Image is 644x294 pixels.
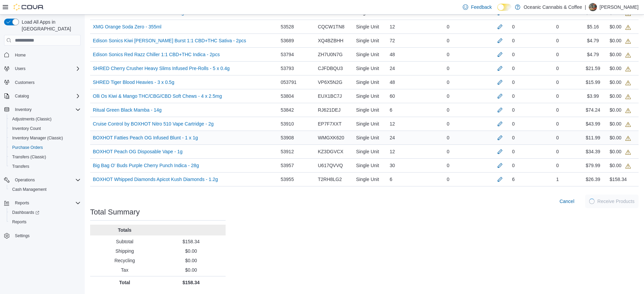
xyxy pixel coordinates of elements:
h3: Total Summary [90,208,140,216]
div: 48 [387,75,421,89]
div: 0 [421,48,475,61]
span: Inventory Manager (Classic) [9,134,81,142]
p: $0.00 [159,267,223,273]
div: 30 [387,159,421,172]
button: Adjustments (Classic) [7,114,83,124]
div: 0 [512,64,515,72]
span: Adjustments (Classic) [9,115,81,123]
div: $158.34 [609,175,627,183]
a: Adjustments (Classic) [9,115,54,123]
div: Single Unit [353,103,387,117]
button: Customers [1,77,83,87]
div: 12 [387,20,421,33]
a: XMG Orange Soda Zero - 355ml [93,23,161,31]
a: Transfers [9,162,32,171]
span: Operations [12,176,81,184]
button: Inventory Count [7,124,83,133]
div: 0 [421,103,475,117]
span: Settings [15,233,29,239]
div: 0 [512,106,515,114]
div: Single Unit [353,117,387,131]
span: CJFDBQU3 [318,64,343,72]
span: 53689 [281,37,294,45]
button: Home [1,50,83,60]
div: $0.00 [609,50,631,59]
div: 0 [421,62,475,75]
div: Single Unit [353,20,387,33]
div: $74.24 [579,103,607,117]
a: Inventory Manager (Classic) [9,134,66,142]
span: CQCW1TN8 [318,23,345,31]
span: Reports [9,218,81,226]
a: Feedback [460,0,494,14]
div: 0 [512,50,515,59]
span: 53957 [281,161,294,169]
button: Operations [1,175,83,185]
div: $0.00 [609,134,631,142]
span: Load All Apps in [GEOGRAPHIC_DATA] [19,19,81,32]
span: RJ621DEJ [318,106,340,114]
p: $0.00 [159,248,223,254]
div: $0.00 [609,37,631,45]
p: Recycling [93,257,157,264]
div: 0 [512,37,515,45]
div: 0 [536,89,579,103]
nav: Complex example [4,47,81,258]
div: $0.00 [609,161,631,169]
div: 48 [387,48,421,61]
a: Home [12,51,28,59]
span: 53528 [281,23,294,31]
img: Cova [14,4,44,10]
div: 60 [387,89,421,103]
span: Users [15,66,25,71]
span: Customers [12,78,81,87]
div: 0 [536,62,579,75]
div: 0 [421,20,475,33]
a: Purchase Orders [9,143,46,152]
span: EUX1BC7J [318,92,342,100]
div: $0.00 [609,120,631,128]
div: $26.39 [579,173,607,186]
button: LoadingReceive Products [585,195,639,208]
span: Inventory [12,106,81,114]
span: Adjustments (Classic) [12,116,51,122]
span: Settings [12,231,81,240]
div: 0 [421,173,475,186]
span: Cash Management [9,185,81,194]
div: 6 [512,175,515,183]
div: 24 [387,62,421,75]
div: 0 [536,34,579,47]
span: T2RH8LG2 [318,175,342,183]
p: Shipping [93,248,157,254]
div: 6 [387,173,421,186]
div: $0.00 [609,64,631,72]
button: Cash Management [7,185,83,194]
div: 0 [536,75,579,89]
div: $0.00 [609,148,631,156]
p: $158.34 [159,238,223,245]
a: Olli Os Kiwi & Mango THC/CBG/CBD Soft Chews - 4 x 2.5mg [93,92,222,100]
p: | [585,3,586,11]
span: 53955 [281,175,294,183]
button: Users [1,64,83,73]
span: Home [15,52,26,58]
div: 0 [421,145,475,158]
div: $79.99 [579,159,607,172]
div: 72 [387,34,421,47]
button: Transfers [7,162,83,171]
button: Reports [1,198,83,208]
a: Reports [9,218,29,226]
div: $4.79 [579,48,607,61]
div: 0 [421,89,475,103]
span: Inventory Count [12,126,41,131]
span: 53908 [281,134,294,142]
span: Reports [12,199,81,207]
div: 0 [536,117,579,131]
span: Transfers [9,162,81,171]
button: Catalog [12,92,32,100]
div: 12 [387,145,421,158]
div: 0 [421,159,475,172]
p: Oceanic Cannabis & Coffee [524,3,582,11]
div: $3.99 [579,89,607,103]
a: Cruise Control by BOXHOT Nitro 510 Vape Cartridge - 2g [93,120,214,128]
